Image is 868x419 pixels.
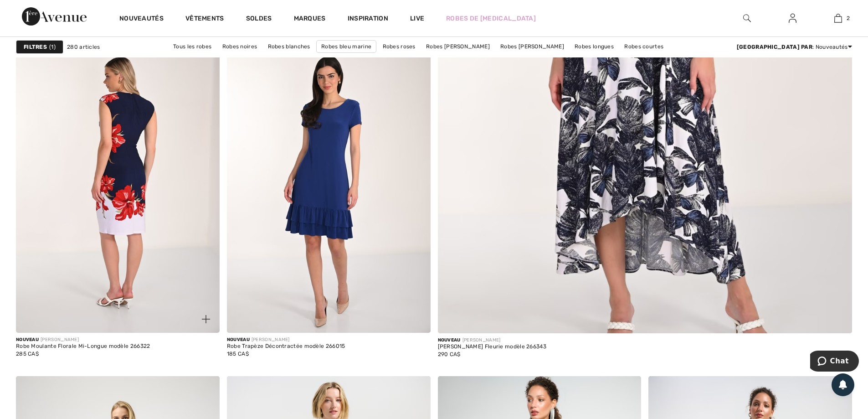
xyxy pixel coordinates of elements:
div: [PERSON_NAME] [438,337,547,344]
a: Soldes [246,15,272,24]
a: Vêtements [185,15,224,24]
div: [PERSON_NAME] [227,336,345,343]
img: Mes infos [789,13,796,24]
a: Nouveautés [119,15,164,24]
span: 280 articles [67,43,100,51]
span: 290 CA$ [438,351,461,357]
span: 2 [847,14,850,22]
span: Nouveau [16,337,39,342]
a: Robe Moulante Florale Mi-Longue modèle 266322. Navy/lust [16,27,220,333]
span: Nouveau [438,337,461,343]
a: Robes courtes [620,41,668,52]
span: 1 [49,43,56,51]
a: Robes noires [218,41,262,52]
span: 185 CA$ [227,351,249,357]
a: Robes roses [378,41,420,52]
a: Robes [PERSON_NAME] [421,41,494,52]
a: 2 [816,13,860,24]
span: Inspiration [348,15,388,24]
img: 1ère Avenue [22,7,87,26]
div: Robe Moulante Florale Mi-Longue modèle 266322 [16,343,150,350]
img: Robe Trapèze Décontractée modèle 266015. Sailor blue [227,27,431,333]
img: plus_v2.svg [202,315,210,323]
a: Robes bleu marine [316,40,376,53]
strong: Filtres [24,43,47,51]
div: [PERSON_NAME] [16,336,150,343]
a: Live [410,14,424,23]
a: Robes blanches [263,41,315,52]
a: Marques [294,15,326,24]
span: 285 CA$ [16,351,39,357]
iframe: Ouvre un widget dans lequel vous pouvez chatter avec l’un de nos agents [810,351,859,373]
div: [PERSON_NAME] Fleurie modèle 266343 [438,344,547,350]
img: recherche [743,13,751,24]
img: Mon panier [834,13,842,24]
div: : Nouveautés [737,43,852,51]
a: Se connecter [781,13,804,24]
strong: [GEOGRAPHIC_DATA] par [737,44,812,50]
a: Robes de [MEDICAL_DATA] [446,14,536,23]
a: Tous les robes [169,41,216,52]
a: Robes longues [570,41,618,52]
span: Nouveau [227,337,250,342]
a: Robes [PERSON_NAME] [496,41,569,52]
div: Robe Trapèze Décontractée modèle 266015 [227,343,345,350]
